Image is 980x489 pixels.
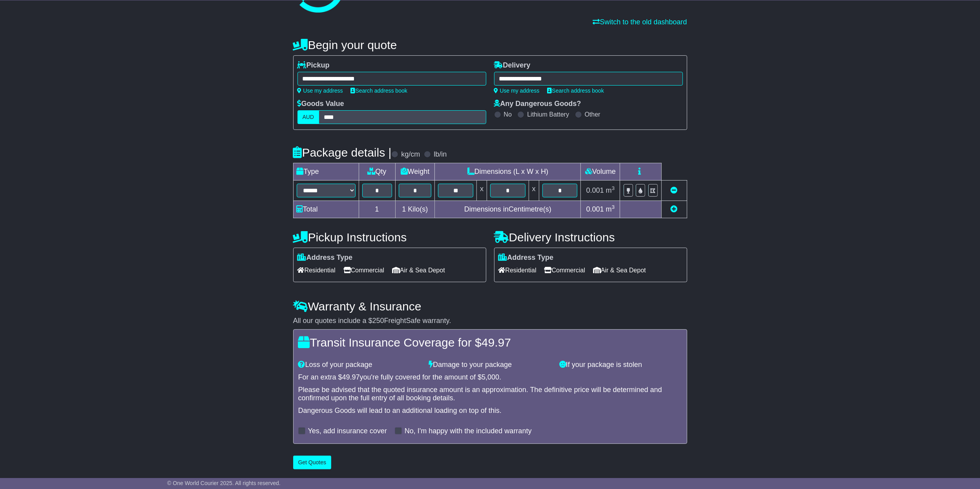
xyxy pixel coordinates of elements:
label: lb/in [434,150,447,159]
a: Search address book [351,88,407,94]
td: Weight [395,163,435,181]
span: m [606,205,615,213]
label: Address Type [297,254,353,262]
label: Lithium Battery [527,111,569,118]
label: Address Type [498,254,554,262]
label: AUD [297,110,319,124]
a: Remove this item [671,186,678,194]
div: Loss of your package [294,361,425,369]
h4: Begin your quote [293,38,687,51]
td: x [477,181,487,201]
div: Please be advised that the quoted insurance amount is an approximation. The definitive price will... [298,386,682,403]
a: Add new item [671,205,678,213]
div: For an extra $ you're fully covered for the amount of $ . [298,373,682,382]
span: © One World Courier 2025. All rights reserved. [167,480,281,486]
h4: Warranty & Insurance [293,300,687,313]
sup: 3 [612,185,615,191]
td: Dimensions (L x W x H) [435,163,581,181]
h4: Package details | [293,146,392,159]
sup: 3 [612,204,615,210]
div: Damage to your package [425,361,555,369]
div: Dangerous Goods will lead to an additional loading on top of this. [298,407,682,415]
span: 49.97 [482,336,511,349]
label: Pickup [297,61,330,70]
span: Residential [297,264,336,276]
td: x [529,181,539,201]
span: Commercial [343,264,384,276]
a: Search address book [547,88,604,94]
a: Switch to the old dashboard [593,18,687,26]
span: 5,000 [482,373,499,381]
label: Goods Value [297,100,344,108]
label: Delivery [494,61,531,70]
div: All our quotes include a $ FreightSafe warranty. [293,317,687,325]
button: Get Quotes [293,456,332,469]
span: 49.97 [342,373,360,381]
span: Residential [498,264,537,276]
label: No [504,111,512,118]
td: Kilo(s) [395,201,435,218]
span: Air & Sea Depot [392,264,445,276]
span: Commercial [544,264,585,276]
td: 1 [359,201,395,218]
h4: Delivery Instructions [494,231,687,244]
td: Qty [359,163,395,181]
td: Type [293,163,359,181]
label: No, I'm happy with the included warranty [405,427,532,436]
label: kg/cm [401,150,420,159]
label: Other [585,111,600,118]
span: m [606,186,615,194]
label: Yes, add insurance cover [308,427,387,436]
h4: Pickup Instructions [293,231,486,244]
label: Any Dangerous Goods? [494,100,581,108]
h4: Transit Insurance Coverage for $ [298,336,682,349]
span: 0.001 [586,186,604,194]
div: If your package is stolen [555,361,686,369]
span: 250 [372,317,384,325]
a: Use my address [297,88,343,94]
td: Dimensions in Centimetre(s) [435,201,581,218]
span: 0.001 [586,205,604,213]
td: Volume [581,163,620,181]
span: Air & Sea Depot [593,264,646,276]
span: 1 [402,205,406,213]
td: Total [293,201,359,218]
a: Use my address [494,88,540,94]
